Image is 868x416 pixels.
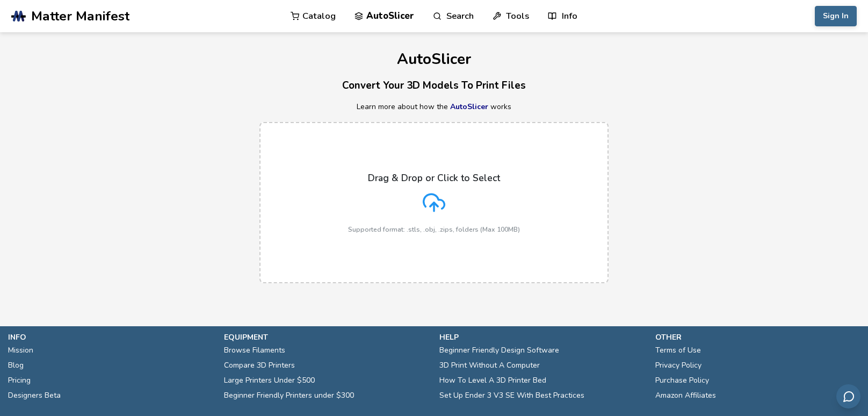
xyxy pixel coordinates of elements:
a: How To Level A 3D Printer Bed [439,373,546,388]
span: Matter Manifest [31,9,129,24]
a: Pricing [8,373,31,388]
a: Privacy Policy [655,358,701,373]
a: Beginner Friendly Design Software [439,343,559,358]
a: Blog [8,358,24,373]
p: equipment [224,332,429,343]
a: Terms of Use [655,343,701,358]
p: Drag & Drop or Click to Select [368,173,500,183]
a: Compare 3D Printers [224,358,295,373]
p: other [655,332,860,343]
a: Amazon Affiliates [655,388,716,403]
button: Sign In [815,6,857,26]
a: Beginner Friendly Printers under $300 [224,388,354,403]
a: Purchase Policy [655,373,709,388]
a: Designers Beta [8,388,61,403]
p: help [439,332,645,343]
p: info [8,332,213,343]
a: AutoSlicer [450,102,488,112]
a: Large Printers Under $500 [224,373,315,388]
a: Mission [8,343,33,358]
a: Set Up Ender 3 V3 SE With Best Practices [439,388,584,403]
p: Supported format: .stls, .obj, .zips, folders (Max 100MB) [348,226,520,233]
button: Send feedback via email [836,384,860,408]
a: 3D Print Without A Computer [439,358,540,373]
a: Browse Filaments [224,343,285,358]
